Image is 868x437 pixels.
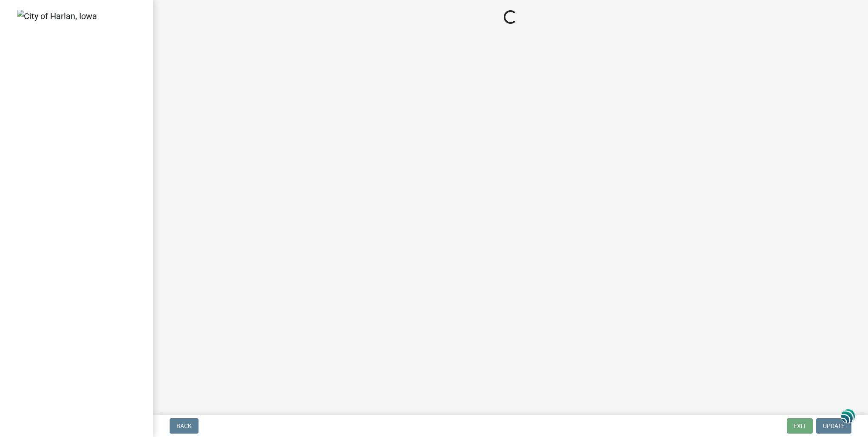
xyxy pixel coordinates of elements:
[823,423,845,429] span: Update
[841,408,855,424] img: svg+xml;base64,PHN2ZyB3aWR0aD0iNDgiIGhlaWdodD0iNDgiIHZpZXdCb3g9IjAgMCA0OCA0OCIgZmlsbD0ibm9uZSIgeG...
[17,10,97,23] img: City of Harlan, Iowa
[816,418,851,434] button: Update
[176,423,192,429] span: Back
[787,418,813,434] button: Exit
[170,418,199,434] button: Back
